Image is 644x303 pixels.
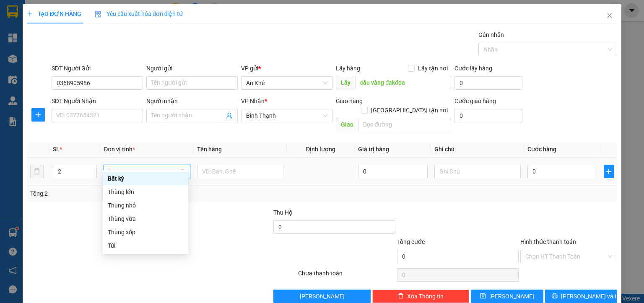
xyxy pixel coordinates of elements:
[52,96,143,106] div: SĐT Người Nhận
[52,64,143,73] div: SĐT Người Gửi
[108,214,183,223] div: Thùng vừa
[372,290,469,303] button: deleteXóa Thông tin
[454,65,492,72] label: Cước lấy hàng
[336,76,355,89] span: Lấy
[480,293,486,300] span: save
[246,109,327,122] span: Bình Thạnh
[53,146,60,153] span: SL
[146,64,238,73] div: Người gửi
[27,11,33,17] span: plus
[358,118,451,131] input: Dọc đường
[471,290,543,303] button: save[PERSON_NAME]
[306,146,335,153] span: Định lượng
[241,64,332,73] div: VP gửi
[108,228,183,237] div: Thùng xốp
[606,12,613,19] span: close
[7,17,74,27] div: C Cúc
[197,165,283,178] input: VD: Bàn, Ghế
[103,199,188,212] div: Thùng nhỏ
[358,146,389,153] span: Giá trị hàng
[197,146,222,153] span: Tên hàng
[561,292,620,301] span: [PERSON_NAME] và In
[368,106,451,115] span: [GEOGRAPHIC_DATA] tận nơi
[80,27,148,39] div: 0782577917
[297,269,396,283] div: Chưa thanh toán
[489,292,534,301] span: [PERSON_NAME]
[273,290,370,303] button: [PERSON_NAME]
[397,238,425,245] span: Tổng cước
[103,239,188,252] div: Túi
[454,98,496,104] label: Cước giao hàng
[604,165,614,178] button: plus
[103,172,188,185] div: Bất kỳ
[7,8,20,17] span: Gửi:
[115,58,127,70] span: SL
[32,111,44,118] span: plus
[30,165,44,178] button: delete
[336,98,363,104] span: Giao hàng
[6,45,19,54] span: CR :
[7,27,74,39] div: 0367577838
[478,31,504,38] label: Gán nhãn
[103,185,188,199] div: Thùng lớn
[527,146,556,153] span: Cước hàng
[454,109,522,122] input: Cước giao hàng
[552,293,558,300] span: printer
[604,168,613,175] span: plus
[108,241,183,250] div: Túi
[95,11,101,18] img: icon
[104,146,135,153] span: Đơn vị tính
[80,7,148,17] div: Bình Thạnh
[27,10,81,17] span: TẠO ĐƠN HÀNG
[7,7,74,17] div: An Khê
[108,201,183,210] div: Thùng nhỏ
[407,292,444,301] span: Xóa Thông tin
[31,108,45,122] button: plus
[336,65,360,72] span: Lấy hàng
[146,96,238,106] div: Người nhận
[520,238,576,245] label: Hình thức thanh toán
[226,112,233,119] span: user-add
[103,212,188,225] div: Thùng vừa
[241,98,265,104] span: VP Nhận
[415,64,451,73] span: Lấy tận nơi
[6,44,75,54] div: 30.000
[358,165,428,178] input: 0
[80,8,100,17] span: Nhận:
[7,59,148,70] div: Tên hàng: xoong + chảo ( : 1 )
[108,174,183,183] div: Bất kỳ
[598,4,621,28] button: Close
[80,17,148,27] div: Hân
[108,187,183,197] div: Thùng lớn
[545,290,618,303] button: printer[PERSON_NAME] và In
[434,165,521,178] input: Ghi Chú
[300,292,345,301] span: [PERSON_NAME]
[336,118,358,131] span: Giao
[431,141,524,158] th: Ghi chú
[103,225,188,239] div: Thùng xốp
[30,189,249,198] div: Tổng: 2
[246,77,327,89] span: An Khê
[95,10,183,17] span: Yêu cầu xuất hóa đơn điện tử
[273,209,293,216] span: Thu Hộ
[355,76,451,89] input: Dọc đường
[398,293,404,300] span: delete
[454,76,522,90] input: Cước lấy hàng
